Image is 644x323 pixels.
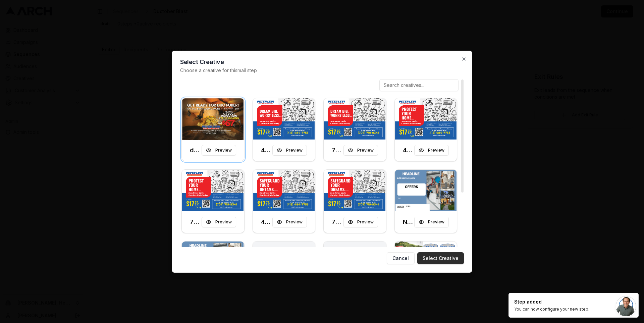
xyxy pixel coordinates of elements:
img: Front creative for 707-dream-big-worry-less [324,98,386,140]
button: Preview [272,217,307,227]
img: Front creative for 415-dream-big-worry-less [253,98,315,140]
button: Preview [414,217,449,227]
img: Front creative for 707-safeguard-your-dreams [324,170,386,211]
input: Search creatives... [379,79,459,91]
img: Front creative for 415-safeguard-your-dreams [253,170,315,211]
h3: 707-protect-your-home [190,217,202,227]
p: Choose a creative for this mail step [180,67,464,74]
button: Preview [202,217,236,227]
button: Preview [343,217,378,227]
button: Preview [272,145,307,156]
h3: 707-dream-big-worry-less [332,146,343,155]
img: Front creative for 707-protect-your-home [182,170,244,211]
img: Front creative for 415-protect-your-home [395,98,457,140]
button: Preview [202,145,236,156]
h3: 707-safeguard-your-dreams [332,217,343,227]
img: Front creative for New Campaign (Front) [395,170,457,211]
h3: 415-dream-big-worry-less [261,146,273,155]
h3: 415-protect-your-home [403,146,415,155]
button: Preview [414,145,449,156]
img: Front creative for ductober blast [182,98,244,140]
h2: Select Creative [180,59,464,65]
button: Preview [343,145,378,156]
button: Cancel [387,252,415,264]
img: Front creative for New Campaign (Front) (Copy) [395,241,457,283]
h3: ductober blast [190,146,202,155]
h3: 415-safeguard-your-dreams [261,217,273,227]
img: Front creative for New Campaign (Front) [182,241,244,283]
button: Select Creative [417,252,464,264]
h3: New Campaign (Front) [403,217,415,227]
